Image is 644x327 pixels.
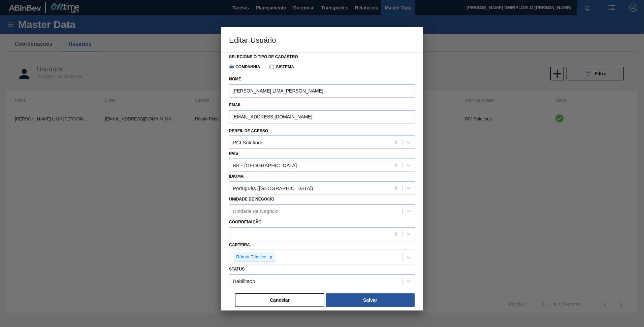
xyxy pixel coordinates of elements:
[233,185,313,191] div: Português ([GEOGRAPHIC_DATA])
[326,293,415,307] button: Salvar
[221,27,423,52] h3: Editar Usuário
[235,293,324,307] button: Cancelar
[233,140,263,145] div: PCI Solutions
[229,243,250,247] label: Carteira
[229,151,238,156] label: País
[229,74,415,84] label: Nome
[229,100,415,110] label: Email
[229,267,245,271] label: Status
[229,220,262,224] label: Coordenação
[233,278,255,284] div: Habilitado
[233,208,279,214] div: Unidade de Negócio
[234,253,267,261] div: Rótulo Plástico
[229,197,275,202] label: Unidade de Negócio
[229,129,268,133] label: Perfil de Acesso
[229,174,244,179] label: Idioma
[229,54,298,59] label: Selecione o tipo de cadastro
[269,65,294,69] label: Sistema
[229,65,260,69] label: Companhia
[233,162,297,168] div: BR - [GEOGRAPHIC_DATA]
